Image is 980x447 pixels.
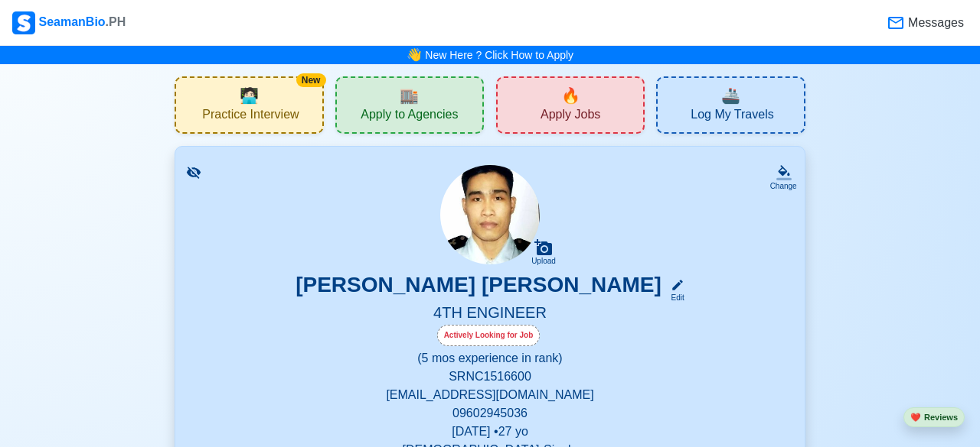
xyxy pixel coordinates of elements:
[194,404,786,423] p: 09602945036
[194,368,786,386] p: SRN C1516600
[903,407,965,428] button: heartReviews
[770,180,797,192] div: Change
[194,303,786,325] h5: 4TH ENGINEER
[561,84,580,107] span: new
[437,325,541,346] div: Actively Looking for Job
[12,11,126,34] div: SeamanBio
[240,84,259,107] span: interview
[296,73,326,87] div: New
[541,107,600,126] span: Apply Jobs
[905,14,964,32] span: Messages
[403,43,426,66] span: bell
[910,413,921,422] span: heart
[202,107,299,126] span: Practice Interview
[194,386,786,404] p: [EMAIL_ADDRESS][DOMAIN_NAME]
[531,257,556,266] div: Upload
[691,107,773,126] span: Log My Travels
[296,272,661,303] h3: [PERSON_NAME] [PERSON_NAME]
[361,107,458,126] span: Apply to Agencies
[194,423,786,441] p: [DATE] • 27 yo
[665,292,684,303] div: Edit
[194,349,786,368] p: (5 mos experience in rank)
[106,15,126,28] span: .PH
[721,84,740,107] span: travel
[12,11,35,34] img: Logo
[400,84,419,107] span: agencies
[425,49,573,61] a: New Here ? Click How to Apply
